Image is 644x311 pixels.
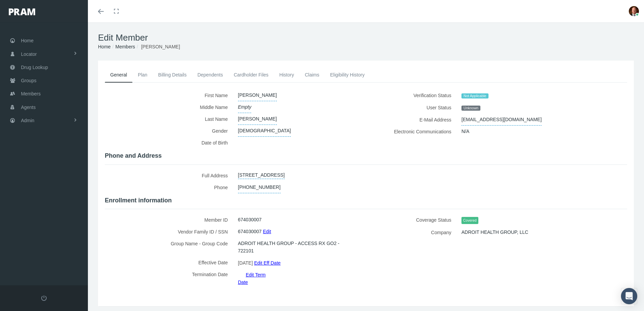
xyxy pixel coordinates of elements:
label: First Name [105,89,233,101]
span: [DEMOGRAPHIC_DATA] [238,125,291,137]
span: ADROIT HEALTH GROUP, LLC [461,226,528,238]
label: Effective Date [105,257,233,268]
span: Agents [21,101,36,114]
span: [DATE] [238,258,253,268]
span: Drug Lookup [21,61,48,74]
a: [STREET_ADDRESS] [238,170,285,179]
img: S_Profile_Picture_693.jpg [629,6,639,16]
a: Edit [263,226,271,236]
span: ADROIT HEALTH GROUP - ACCESS RX GO2 - 722101 [238,238,356,257]
label: Termination Date [105,268,233,286]
a: Edit Term Date [238,270,266,287]
label: Vendor Family ID / SSN [105,226,233,238]
a: Eligibility History [325,67,370,82]
span: Admin [21,114,34,127]
label: Electronic Communications [371,126,457,137]
a: Members [115,44,135,49]
a: Claims [300,67,325,82]
a: History [274,67,300,82]
span: [PERSON_NAME] [238,89,277,101]
span: Empty [238,101,252,113]
label: Phone [105,181,233,193]
span: Groups [21,74,37,87]
label: Full Address [105,170,233,181]
label: Last Name [105,113,233,125]
a: Cardholder Files [228,67,274,82]
a: General [105,67,133,83]
a: Billing Details [153,67,192,82]
label: Company [371,226,457,238]
span: Unknown [461,106,480,111]
label: Middle Name [105,101,233,113]
label: Member ID [105,214,233,226]
span: 674030007 [238,226,262,237]
span: Members [21,87,41,100]
label: E-Mail Address [371,114,457,126]
label: User Status [371,102,457,114]
label: Date of Birth [105,137,233,149]
span: [EMAIL_ADDRESS][DOMAIN_NAME] [461,114,542,126]
span: Not Applicable [461,93,488,99]
a: Dependents [192,67,229,82]
a: Plan [133,67,153,82]
img: PRAM_20_x_78.png [9,8,35,15]
span: 674030007 [238,214,262,225]
label: Verification Status [371,89,457,102]
span: Covered [461,217,478,224]
span: [PERSON_NAME] [141,44,180,49]
h1: Edit Member [98,32,634,43]
span: Locator [21,48,37,61]
a: Home [98,44,111,49]
a: Edit Eff Date [254,258,281,268]
label: Gender [105,125,233,137]
span: [PERSON_NAME] [238,113,277,125]
label: Group Name - Group Code [105,238,233,257]
span: N/A [461,126,469,137]
span: Home [21,34,33,47]
h4: Enrollment information [105,197,627,204]
label: Coverage Status [371,214,457,226]
span: [PHONE_NUMBER] [238,181,281,193]
h4: Phone and Address [105,152,627,160]
div: Open Intercom Messenger [621,288,637,304]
